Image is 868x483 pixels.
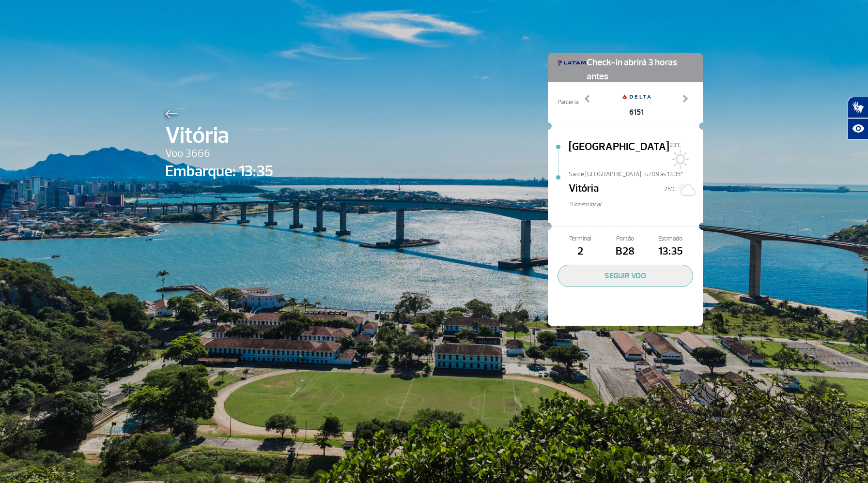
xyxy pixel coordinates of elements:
span: Portão [603,234,648,243]
span: Estimado [648,234,693,243]
span: Check-in abrirá 3 horas antes [587,53,693,84]
span: Sai de [GEOGRAPHIC_DATA] Tu/09 às 13:35* [569,170,703,177]
span: 23°C [669,141,682,149]
span: Terminal [558,234,603,243]
span: Vitória [165,118,273,153]
span: Embarque: 13:35 [165,160,273,183]
span: B28 [603,243,648,260]
span: 6151 [622,106,651,118]
span: [GEOGRAPHIC_DATA] [569,139,669,170]
img: Sol [669,150,689,169]
span: 25°C [664,185,676,193]
span: Parceria: [558,98,579,107]
span: Vitória [569,181,599,200]
span: Voo 3666 [165,146,273,162]
img: Sol com muitas nuvens [676,180,696,199]
button: Abrir recursos assistivos. [848,118,868,139]
button: SEGUIR VOO [558,265,693,287]
button: Abrir tradutor de língua de sinais. [848,97,868,118]
span: *Horáro local [569,200,703,209]
div: Plugin de acessibilidade da Hand Talk. [848,97,868,139]
span: 13:35 [648,243,693,260]
span: 2 [558,243,603,260]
